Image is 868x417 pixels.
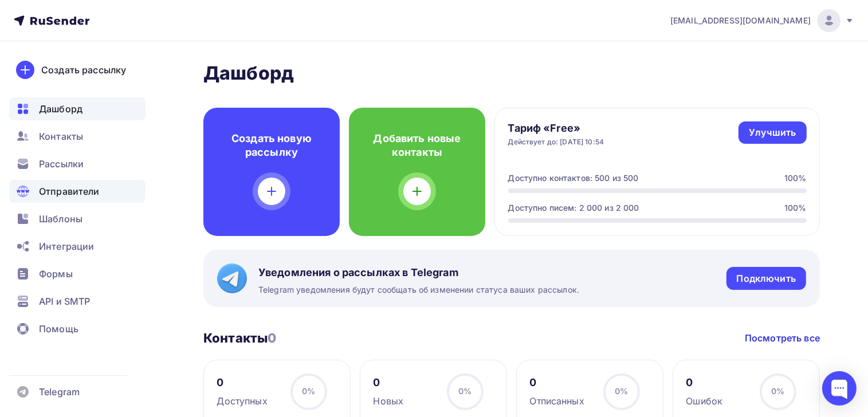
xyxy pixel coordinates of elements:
[686,394,723,408] div: Ошибок
[39,322,78,336] span: Помощь
[530,394,584,408] div: Отписанных
[771,386,784,396] span: 0%
[39,129,83,143] span: Контакты
[217,376,268,390] div: 0
[745,331,820,345] a: Посмотреть все
[39,267,73,281] span: Формы
[686,376,723,390] div: 0
[670,15,811,26] span: [EMAIL_ADDRESS][DOMAIN_NAME]
[268,331,276,345] span: 0
[458,386,472,396] span: 0%
[39,157,84,171] span: Рассылки
[258,284,579,296] span: Telegram уведомления будут сообщать об изменении статуса ваших рассылок.
[374,394,404,408] div: Новых
[258,266,579,280] span: Уведомления о рассылках в Telegram
[9,180,146,203] a: Отправители
[9,262,146,285] a: Формы
[41,63,126,77] div: Создать рассылку
[39,385,80,399] span: Telegram
[737,272,796,285] div: Подключить
[222,132,321,159] h4: Создать новую рассылку
[39,102,83,116] span: Дашборд
[9,125,146,148] a: Контакты
[9,207,146,230] a: Шаблоны
[615,386,628,396] span: 0%
[670,9,854,32] a: [EMAIL_ADDRESS][DOMAIN_NAME]
[302,386,315,396] span: 0%
[203,62,820,85] h2: Дашборд
[784,172,807,184] div: 100%
[39,294,90,308] span: API и SMTP
[9,97,146,120] a: Дашборд
[784,202,807,214] div: 100%
[39,239,94,253] span: Интеграции
[367,132,467,159] h4: Добавить новые контакты
[530,376,584,390] div: 0
[9,152,146,175] a: Рассылки
[203,330,276,346] h3: Контакты
[508,202,639,214] div: Доступно писем: 2 000 из 2 000
[39,212,83,226] span: Шаблоны
[508,121,604,135] h4: Тариф «Free»
[508,172,639,184] div: Доступно контактов: 500 из 500
[508,137,604,147] div: Действует до: [DATE] 10:54
[374,376,404,390] div: 0
[217,394,268,408] div: Доступных
[39,184,100,198] span: Отправители
[749,126,796,139] div: Улучшить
